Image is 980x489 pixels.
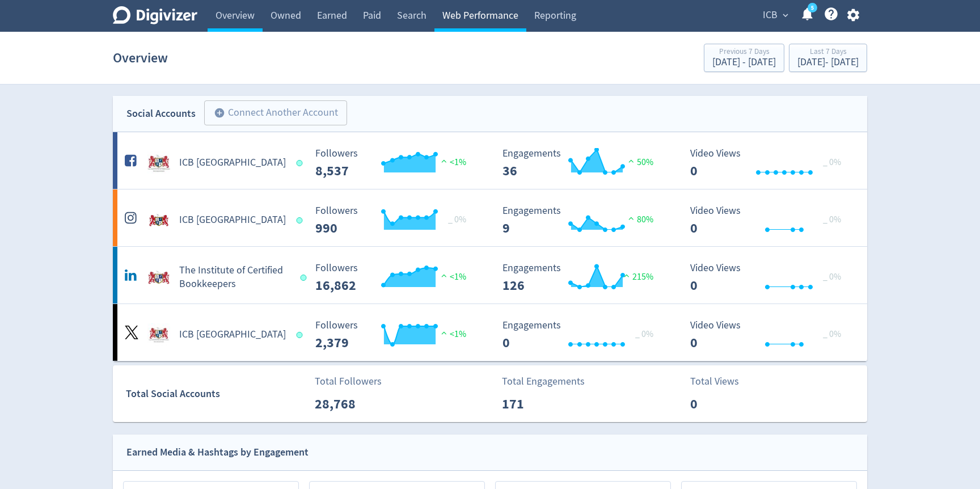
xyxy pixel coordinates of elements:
span: _ 0% [823,328,841,340]
span: add_circle [214,107,225,119]
span: 215% [621,271,653,283]
p: 28,768 [315,394,380,414]
span: <1% [438,157,466,168]
a: ICB Australia undefinedICB [GEOGRAPHIC_DATA] Followers 8,537 Followers 8,537 <1% Engagements 36 E... [113,132,867,189]
img: positive-performance.svg [438,271,450,280]
span: 80% [626,214,653,225]
span: Data last synced: 12 Aug 2025, 5:01am (AEST) [297,160,306,166]
img: ICB Australia undefined [147,151,170,174]
svg: Engagements 126 [497,263,667,293]
h5: ICB [GEOGRAPHIC_DATA] [179,156,286,170]
button: Last 7 Days[DATE]- [DATE] [789,44,867,72]
span: _ 0% [635,328,653,340]
svg: Video Views 0 [685,320,855,350]
svg: Video Views 0 [685,205,855,235]
svg: Followers 2,379 [310,320,480,350]
span: Data last synced: 12 Aug 2025, 5:01am (AEST) [297,217,306,224]
a: The Institute of Certified Bookkeepers undefinedThe Institute of Certified Bookkeepers Followers ... [113,247,867,303]
a: ICB Australia undefinedICB [GEOGRAPHIC_DATA] Followers 990 Followers 990 _ 0% Engagements 9 Engag... [113,189,867,246]
span: _ 0% [823,157,841,168]
span: <1% [438,328,466,340]
div: Social Accounts [126,106,196,122]
a: 5 [808,3,817,12]
p: 171 [502,394,567,414]
a: ICB Australia undefinedICB [GEOGRAPHIC_DATA] Followers 2,379 Followers 2,379 <1% Engagements 0 En... [113,304,867,361]
svg: Followers 8,537 [310,148,480,178]
svg: Followers 16,862 [310,263,480,293]
div: Last 7 Days [797,48,859,57]
p: Total Followers [315,374,382,389]
img: positive-performance.svg [438,328,450,337]
div: Total Social Accounts [126,386,307,402]
span: _ 0% [823,271,841,283]
p: 0 [690,394,755,414]
div: [DATE] - [DATE] [797,57,859,68]
img: positive-performance.svg [621,271,632,280]
p: Total Views [690,374,755,389]
h5: ICB [GEOGRAPHIC_DATA] [179,328,286,342]
h5: The Institute of Certified Bookkeepers [179,264,290,291]
img: ICB Australia undefined [147,323,170,346]
img: ICB Australia undefined [147,209,170,231]
svg: Followers 990 [310,205,480,235]
span: Data last synced: 12 Aug 2025, 5:02am (AEST) [297,332,306,338]
div: [DATE] - [DATE] [712,57,776,68]
img: positive-performance.svg [626,157,637,165]
div: Previous 7 Days [712,48,776,57]
svg: Engagements 9 [497,205,667,235]
text: 5 [811,4,814,12]
svg: Video Views 0 [685,263,855,293]
a: Connect Another Account [196,102,347,125]
img: positive-performance.svg [626,214,637,222]
svg: Video Views 0 [685,148,855,178]
span: ICB [763,6,778,24]
h5: ICB [GEOGRAPHIC_DATA] [179,213,286,227]
h1: Overview [113,40,168,76]
svg: Engagements 0 [497,320,667,350]
span: <1% [438,271,466,283]
svg: Engagements 36 [497,148,667,178]
div: Earned Media & Hashtags by Engagement [126,444,309,461]
span: _ 0% [823,214,841,225]
button: ICB [759,6,791,24]
span: 50% [626,157,653,168]
img: positive-performance.svg [438,157,450,165]
span: Data last synced: 12 Aug 2025, 10:01am (AEST) [300,275,310,281]
img: The Institute of Certified Bookkeepers undefined [147,266,170,289]
button: Previous 7 Days[DATE] - [DATE] [704,44,784,72]
span: expand_more [780,10,791,20]
span: _ 0% [448,214,466,225]
button: Connect Another Account [204,100,347,125]
p: Total Engagements [502,374,585,389]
